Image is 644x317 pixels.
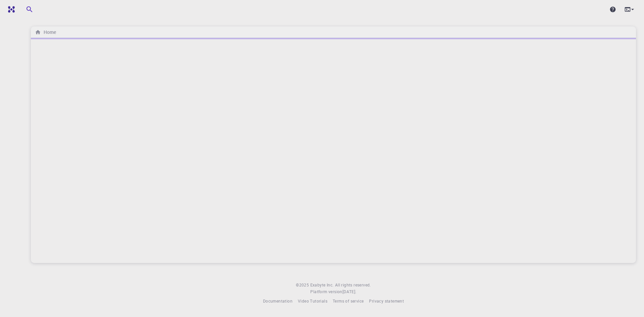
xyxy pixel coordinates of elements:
[342,288,357,295] a: [DATE].
[298,298,327,304] span: Video Tutorials
[369,298,404,304] span: Privacy statement
[34,29,57,36] nav: breadcrumb
[310,288,342,295] span: Platform version
[263,298,292,304] span: Documentation
[333,298,364,304] span: Terms of service
[310,282,334,287] span: Exabyte Inc.
[263,298,292,305] a: Documentation
[369,298,404,305] a: Privacy statement
[310,282,334,288] a: Exabyte Inc.
[335,282,371,288] span: All rights reserved.
[41,29,56,36] h6: Home
[298,298,327,305] a: Video Tutorials
[5,6,15,13] img: logo
[342,289,357,294] span: [DATE] .
[296,282,310,288] span: © 2025
[333,298,364,305] a: Terms of service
